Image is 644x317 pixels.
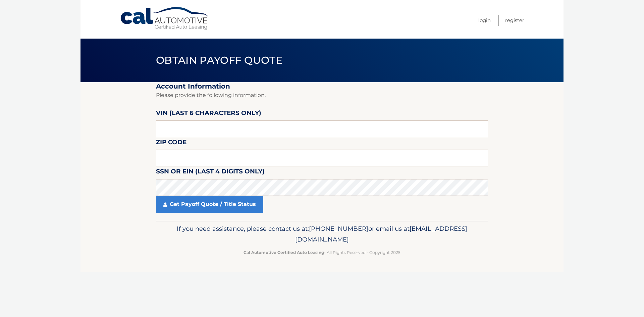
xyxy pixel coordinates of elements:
a: Register [505,15,524,26]
label: Zip Code [156,137,186,150]
a: Get Payoff Quote / Title Status [156,196,263,213]
p: If you need assistance, please contact us at: or email us at [160,223,484,245]
label: SSN or EIN (last 4 digits only) [156,166,265,179]
a: Cal Automotive [120,7,210,31]
a: Login [478,15,491,26]
p: - All Rights Reserved - Copyright 2025 [160,249,484,256]
p: Please provide the following information. [156,91,488,100]
span: Obtain Payoff Quote [156,54,282,66]
h2: Account Information [156,82,488,91]
strong: Cal Automotive Certified Auto Leasing [244,250,324,255]
label: VIN (last 6 characters only) [156,108,261,120]
span: [PHONE_NUMBER] [309,225,368,232]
